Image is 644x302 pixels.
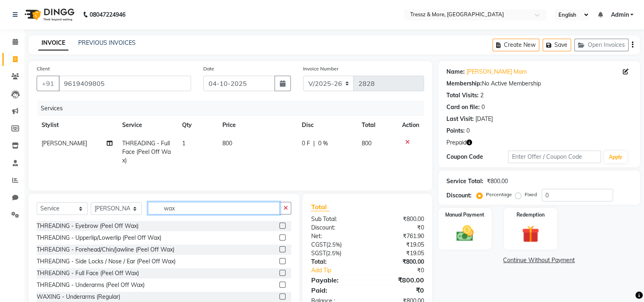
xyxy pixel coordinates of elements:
[446,177,484,186] div: Service Total:
[117,116,177,134] th: Service
[37,269,139,278] div: THREADING - Full Face (Peel Off Wax)
[367,215,430,223] div: ₹800.00
[37,281,145,289] div: THREADING - Underarms (Peel Off Wax)
[311,249,325,257] span: SGST
[37,101,430,116] div: Services
[313,139,315,148] span: |
[37,76,59,91] button: +91
[357,116,397,134] th: Total
[517,223,544,245] img: _gift.svg
[303,65,338,72] label: Invoice Number
[466,68,527,76] a: [PERSON_NAME] Mam
[305,249,367,258] div: ( )
[311,203,330,211] span: Total
[305,232,367,241] div: Net:
[305,215,367,223] div: Sub Total:
[517,211,545,219] label: Redemption
[182,140,185,147] span: 1
[466,127,470,135] div: 0
[492,39,539,51] button: Create New
[451,223,479,243] img: _cash.svg
[543,39,571,51] button: Save
[177,116,217,134] th: Qty
[446,103,480,112] div: Card on file:
[37,293,120,301] div: WAXING - Underarms (Regular)
[604,151,627,163] button: Apply
[21,3,77,26] img: logo
[440,256,638,265] a: Continue Without Payment
[203,65,214,72] label: Date
[445,211,484,219] label: Manual Payment
[446,127,465,135] div: Points:
[446,138,466,147] span: Prepaid
[78,39,136,46] a: PREVIOUS INVOICES
[305,258,367,266] div: Total:
[508,151,601,163] input: Enter Offer / Coupon Code
[148,202,280,214] input: Search or Scan
[90,3,125,26] b: 08047224946
[574,39,629,51] button: Open Invoices
[525,191,537,198] label: Fixed
[446,153,508,161] div: Coupon Code
[297,116,357,134] th: Disc
[446,115,474,123] div: Last Visit:
[311,241,326,248] span: CGST
[367,258,430,266] div: ₹800.00
[305,223,367,232] div: Discount:
[305,241,367,249] div: ( )
[480,91,484,100] div: 2
[446,91,479,100] div: Total Visits:
[367,275,430,285] div: ₹800.00
[446,79,482,88] div: Membership:
[327,250,339,256] span: 2.5%
[305,275,367,285] div: Payable:
[367,241,430,249] div: ₹19.05
[37,222,138,230] div: THREADING - Eyebrow (Peel Off Wax)
[367,223,430,232] div: ₹0
[305,285,367,295] div: Paid:
[37,234,161,242] div: THREADING - Upperlip/Lowerlip (Peel Off Wax)
[327,241,340,248] span: 2.5%
[37,245,174,254] div: THREADING - Forehead/Chin/Jawline (Peel Off Wax)
[59,76,191,91] input: Search by Name/Mobile/Email/Code
[367,249,430,258] div: ₹19.05
[362,140,371,147] span: 800
[218,116,297,134] th: Price
[446,79,632,88] div: No Active Membership
[486,191,512,198] label: Percentage
[302,139,310,148] span: 0 F
[37,257,176,266] div: THREADING - Side Locks / Nose / Ear (Peel Off Wax)
[122,140,171,164] span: THREADING - Full Face (Peel Off Wax)
[367,232,430,241] div: ₹761.90
[222,140,232,147] span: 800
[38,36,68,50] a: INVOICE
[611,11,629,19] span: Admin
[446,68,465,76] div: Name:
[318,139,328,148] span: 0 %
[305,266,378,275] a: Add Tip
[37,116,117,134] th: Stylist
[367,285,430,295] div: ₹0
[475,115,493,123] div: [DATE]
[446,191,472,200] div: Discount:
[37,65,50,72] label: Client
[487,177,508,186] div: ₹800.00
[42,140,87,147] span: [PERSON_NAME]
[378,266,430,275] div: ₹0
[481,103,485,112] div: 0
[397,116,424,134] th: Action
